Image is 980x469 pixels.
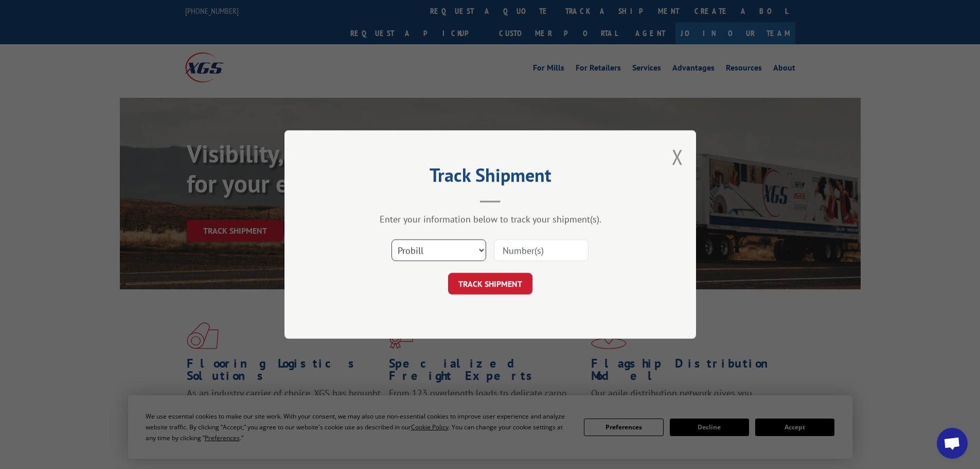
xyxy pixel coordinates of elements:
[448,273,532,294] button: TRACK SHIPMENT
[937,428,968,459] div: Open chat
[336,213,645,225] div: Enter your information below to track your shipment(s).
[494,239,589,261] input: Number(s)
[672,143,683,170] button: Close modal
[336,168,645,187] h2: Track Shipment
